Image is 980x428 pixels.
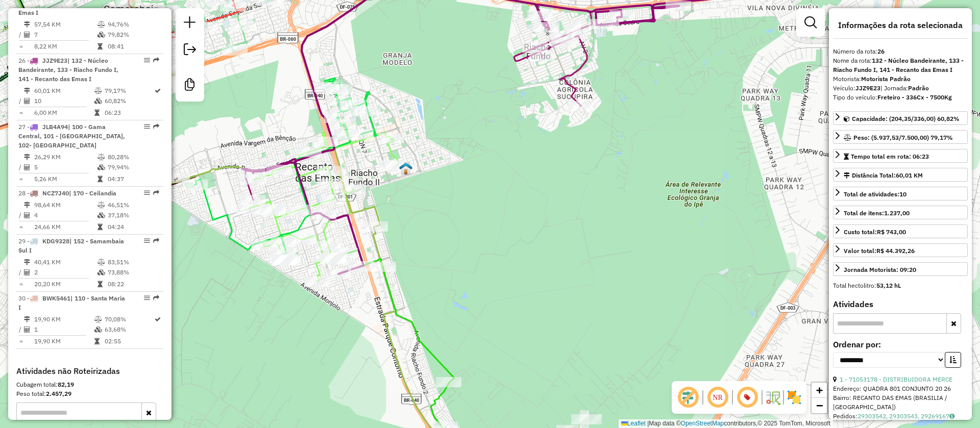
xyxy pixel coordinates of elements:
i: % de utilização da cubagem [94,98,102,104]
span: Ocultar NR [705,385,730,410]
div: Bairro: RECANTO DAS EMAS (BRASILIA / [GEOGRAPHIC_DATA]) [833,393,968,412]
i: % de utilização da cubagem [94,326,102,333]
span: | 132 - Núcleo Bandeirante, 133 - Riacho Fundo I, 141 - Recanto das Emas I [18,57,118,83]
a: Distância Total:60,01 KM [833,168,968,182]
span: | [647,420,649,427]
i: Total de Atividades [24,32,30,38]
h4: Atividades [833,299,968,309]
strong: 2.457,29 [46,390,71,397]
i: Distância Total [24,316,30,322]
div: Endereço: QUADRA 801 CONJUNTO 20 26 [833,384,968,393]
a: Exibir filtros [800,12,821,33]
td: = [18,222,23,232]
a: Nova sessão e pesquisa [180,12,200,35]
a: Total de itens:1.237,00 [833,206,968,219]
div: Map data © contributors,© 2025 TomTom, Microsoft [619,419,833,428]
i: Tempo total em rota [94,338,100,344]
td: 7 [34,30,97,40]
i: % de utilização da cubagem [97,269,105,275]
em: Opções [144,123,150,130]
td: 26,29 KM [34,152,97,162]
i: % de utilização do peso [97,202,105,208]
button: Ordem crescente [945,352,961,368]
div: Cubagem total: [16,380,163,389]
i: Observações [949,413,954,419]
a: OpenStreetMap [681,420,724,427]
i: Total de Atividades [24,269,30,275]
i: % de utilização do peso [94,88,102,94]
a: Jornada Motorista: 09:20 [833,262,968,276]
i: Rota otimizada [155,88,161,94]
i: % de utilização da cubagem [97,164,105,170]
td: 20,20 KM [34,279,97,289]
span: Total de atividades: [844,190,906,198]
em: Opções [144,57,150,63]
em: Opções [144,295,150,301]
div: Motorista: [833,74,968,84]
div: Número da rota: [833,47,968,56]
a: Zoom out [812,398,827,413]
span: | 100 - Gama Central, 101 - [GEOGRAPHIC_DATA], 102- [GEOGRAPHIC_DATA] [18,123,125,149]
h4: Atividades não Roteirizadas [16,366,163,376]
div: Valor total: [844,246,915,256]
td: / [18,162,23,172]
td: 80,28% [107,152,159,162]
td: 02:55 [104,336,154,346]
td: = [18,174,23,184]
td: / [18,30,23,40]
i: % de utilização da cubagem [97,32,105,38]
td: 04:37 [107,174,159,184]
strong: Padrão [908,84,929,92]
i: % de utilização da cubagem [97,212,105,218]
a: Capacidade: (204,35/336,00) 60,82% [833,111,968,125]
td: 94,76% [107,19,159,30]
a: Valor total:R$ 44.392,26 [833,243,968,257]
td: 4 [34,210,97,220]
i: Distância Total [24,259,30,265]
i: Distância Total [24,154,30,160]
strong: 82,19 [58,381,74,388]
i: % de utilização do peso [97,259,105,265]
div: Peso total: [16,389,163,398]
td: 19,90 KM [34,336,94,346]
i: Total de Atividades [24,98,30,104]
td: 8,22 KM [34,41,97,52]
td: 08:22 [107,279,159,289]
span: JJZ9E23 [42,57,67,64]
div: Total hectolitro: [833,281,968,290]
i: Tempo total em rota [97,281,103,287]
td: = [18,279,23,289]
td: 46,51% [107,200,159,210]
div: Custo total: [844,228,906,237]
a: 29303542, 29303543, 29269167 [857,412,954,420]
strong: R$ 44.392,26 [876,247,915,255]
strong: Motorista Padrão [861,75,911,83]
td: 5,26 KM [34,174,97,184]
a: Tempo total em rota: 06:23 [833,149,968,163]
a: Exportar sessão [180,39,200,62]
td: 1 [34,324,94,335]
td: 60,82% [104,96,154,106]
span: | Jornada: [880,84,929,92]
td: 5 [34,162,97,172]
span: 27 - [18,123,125,149]
i: Total de Atividades [24,326,30,333]
span: 30 - [18,294,125,311]
strong: 1.237,00 [884,209,910,217]
td: 24,66 KM [34,222,97,232]
span: 26 - [18,57,118,83]
div: Pedidos: [833,412,968,421]
label: Ordenar por: [833,338,968,350]
div: Jornada Motorista: 09:20 [844,265,916,274]
strong: 10 [899,190,906,198]
td: 98,64 KM [34,200,97,210]
i: Rota otimizada [155,316,161,322]
td: 37,18% [107,210,159,220]
i: Distância Total [24,88,30,94]
img: 120 UDC WCL Recanto [399,162,412,175]
strong: R$ 743,00 [877,228,906,236]
td: / [18,267,23,278]
i: Total de Atividades [24,164,30,170]
td: 60,01 KM [34,86,94,96]
td: / [18,324,23,335]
